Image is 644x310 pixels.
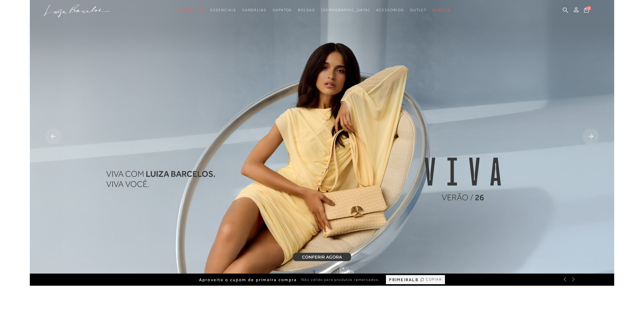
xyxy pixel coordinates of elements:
a: noSubCategoriesText [321,5,370,16]
span: Acessórios [376,8,404,12]
span: 0 [587,6,591,10]
a: noSubCategoriesText [298,5,315,16]
a: noSubCategoriesText [178,5,204,16]
button: 0 [582,7,591,15]
a: noSubCategoriesText [210,5,236,16]
span: COPIAR [426,277,442,282]
a: noSubCategoriesText [376,5,404,16]
a: noSubCategoriesText [410,5,427,16]
span: Sandálias [242,8,267,12]
a: BLOG LB [433,5,450,16]
span: Aproveite o cupom de primeira compra [199,277,297,282]
span: Sapatos [273,8,292,12]
span: Outlet [410,8,427,12]
span: Bolsas [298,8,315,12]
span: Essenciais [210,8,236,12]
span: [DEMOGRAPHIC_DATA] [321,8,370,12]
a: noSubCategoriesText [242,5,267,16]
span: PRIMEIRALB [389,277,418,282]
span: Verão Viva [178,8,204,12]
a: noSubCategoriesText [273,5,292,16]
span: Não válido para produtos remarcados. [301,277,380,282]
span: BLOG LB [433,8,450,12]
